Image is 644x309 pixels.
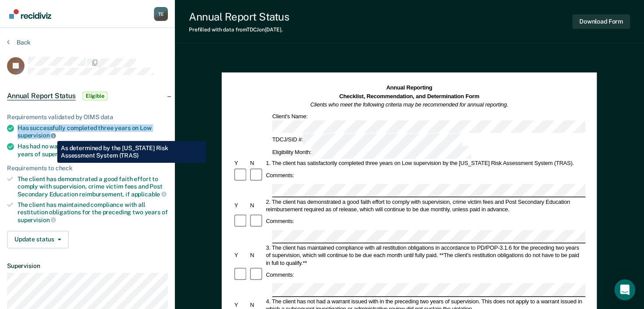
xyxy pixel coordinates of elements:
div: Requirements validated by OIMS data [7,113,168,121]
div: Has had no warrants issued within the preceding two years of [17,143,168,158]
span: Eligible [83,92,108,100]
div: 3. The client has maintained compliance with all restitution obligations in accordance to PD/POP-... [265,244,586,267]
button: Update status [7,231,69,248]
div: T E [154,7,168,21]
div: Annual Report Status [189,10,289,23]
img: Recidiviz [9,9,51,19]
div: 1. The client has satisfactorily completed three years on Low supervision by the [US_STATE] Risk ... [265,160,586,167]
button: Back [7,38,31,46]
div: Prefilled with data from TDCJ on [DATE] . [189,27,289,33]
span: supervision [17,132,56,139]
div: Y [233,202,249,209]
div: Y [233,251,249,259]
div: 2. The client has demonstrated a good faith effort to comply with supervision, crime victim fees ... [265,198,586,213]
div: N [249,202,265,209]
div: Has successfully completed three years on Low [17,124,168,139]
div: TDCJ/SID #: [271,134,464,146]
div: Comments: [265,218,296,225]
div: Requirements to check [7,165,168,172]
div: The client has demonstrated a good faith effort to comply with supervision, crime victim fees and... [17,175,168,198]
div: Comments: [265,271,296,278]
span: Annual Report Status [7,92,76,100]
span: supervision [17,216,56,223]
div: Y [233,160,249,167]
strong: Checklist, Recommendation, and Determination Form [339,93,479,99]
div: The client has maintained compliance with all restitution obligations for the preceding two years of [17,201,168,223]
button: Download Form [572,14,630,29]
dt: Supervision [7,262,168,270]
strong: Annual Reporting [386,85,432,91]
em: Clients who meet the following criteria may be recommended for annual reporting. [310,102,508,108]
div: Y [233,301,249,309]
div: N [249,251,265,259]
span: supervision [42,151,80,158]
button: Profile dropdown button [154,7,168,21]
div: Eligibility Month: [271,146,473,159]
div: Open Intercom Messenger [614,279,635,300]
div: N [249,160,265,167]
div: Comments: [265,172,296,179]
span: applicable [131,191,167,198]
div: N [249,301,265,309]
